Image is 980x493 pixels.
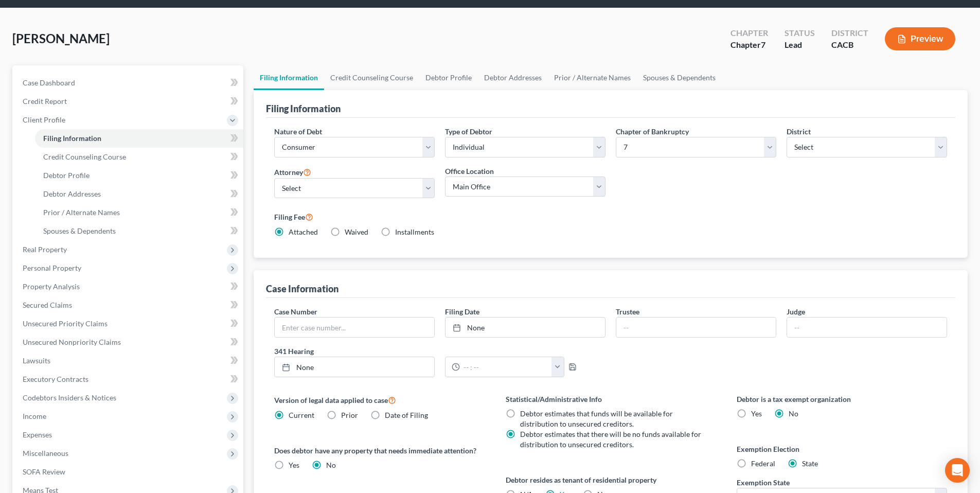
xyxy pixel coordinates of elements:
[266,283,338,295] div: Case Information
[14,370,243,389] a: Executory Contracts
[12,31,110,46] span: [PERSON_NAME]
[35,222,243,240] a: Spouses & Dependents
[831,27,868,39] div: District
[274,126,322,137] label: Nature of Debt
[266,102,341,115] div: Filing Information
[289,411,314,419] span: Current
[789,409,798,418] span: No
[737,444,947,454] label: Exemption Election
[254,65,324,90] a: Filing Information
[275,318,434,337] input: Enter case number...
[737,477,790,488] label: Exemption State
[787,318,947,337] input: --
[324,65,419,90] a: Credit Counseling Course
[802,459,818,468] span: State
[326,461,336,469] span: No
[35,185,243,203] a: Debtor Addresses
[445,306,479,317] label: Filing Date
[506,394,716,404] label: Statistical/Administrative Info
[14,74,243,92] a: Case Dashboard
[23,430,52,439] span: Expenses
[269,346,611,357] label: 341 Hearing
[14,314,243,333] a: Unsecured Priority Claims
[506,474,716,485] label: Debtor resides as tenant of residential property
[616,318,776,337] input: --
[14,92,243,111] a: Credit Report
[460,357,552,377] input: -- : --
[289,227,318,236] span: Attached
[23,356,50,365] span: Lawsuits
[23,245,67,254] span: Real Property
[616,306,639,317] label: Trustee
[274,210,947,223] label: Filing Fee
[23,115,65,124] span: Client Profile
[548,65,637,90] a: Prior / Alternate Names
[395,227,434,236] span: Installments
[419,65,478,90] a: Debtor Profile
[737,394,947,404] label: Debtor is a tax exempt organization
[23,338,121,346] span: Unsecured Nonpriority Claims
[785,27,815,39] div: Status
[730,27,768,39] div: Chapter
[14,351,243,370] a: Lawsuits
[23,412,46,420] span: Income
[35,148,243,166] a: Credit Counseling Course
[446,318,605,337] a: None
[14,277,243,296] a: Property Analysis
[616,126,689,137] label: Chapter of Bankruptcy
[445,166,494,177] label: Office Location
[274,394,485,406] label: Version of legal data applied to case
[274,166,311,178] label: Attorney
[23,467,65,476] span: SOFA Review
[274,445,485,456] label: Does debtor have any property that needs immediate attention?
[23,282,80,291] span: Property Analysis
[43,189,101,198] span: Debtor Addresses
[785,39,815,51] div: Lead
[14,333,243,351] a: Unsecured Nonpriority Claims
[787,306,805,317] label: Judge
[275,357,434,377] a: None
[43,134,101,143] span: Filing Information
[23,78,75,87] span: Case Dashboard
[520,409,673,428] span: Debtor estimates that funds will be available for distribution to unsecured creditors.
[43,226,116,235] span: Spouses & Dependents
[751,459,775,468] span: Federal
[787,126,811,137] label: District
[885,27,955,50] button: Preview
[23,97,67,105] span: Credit Report
[831,39,868,51] div: CACB
[14,463,243,481] a: SOFA Review
[637,65,722,90] a: Spouses & Dependents
[35,203,243,222] a: Prior / Alternate Names
[23,319,108,328] span: Unsecured Priority Claims
[289,461,299,469] span: Yes
[23,375,88,383] span: Executory Contracts
[345,227,368,236] span: Waived
[478,65,548,90] a: Debtor Addresses
[23,301,72,309] span: Secured Claims
[445,126,492,137] label: Type of Debtor
[730,39,768,51] div: Chapter
[35,166,243,185] a: Debtor Profile
[23,449,68,457] span: Miscellaneous
[14,296,243,314] a: Secured Claims
[945,458,970,483] div: Open Intercom Messenger
[35,129,243,148] a: Filing Information
[520,430,701,449] span: Debtor estimates that there will be no funds available for distribution to unsecured creditors.
[274,306,317,317] label: Case Number
[761,40,765,49] span: 7
[43,208,120,217] span: Prior / Alternate Names
[385,411,428,419] span: Date of Filing
[751,409,762,418] span: Yes
[341,411,358,419] span: Prior
[23,263,81,272] span: Personal Property
[43,171,90,180] span: Debtor Profile
[23,393,116,402] span: Codebtors Insiders & Notices
[43,152,126,161] span: Credit Counseling Course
